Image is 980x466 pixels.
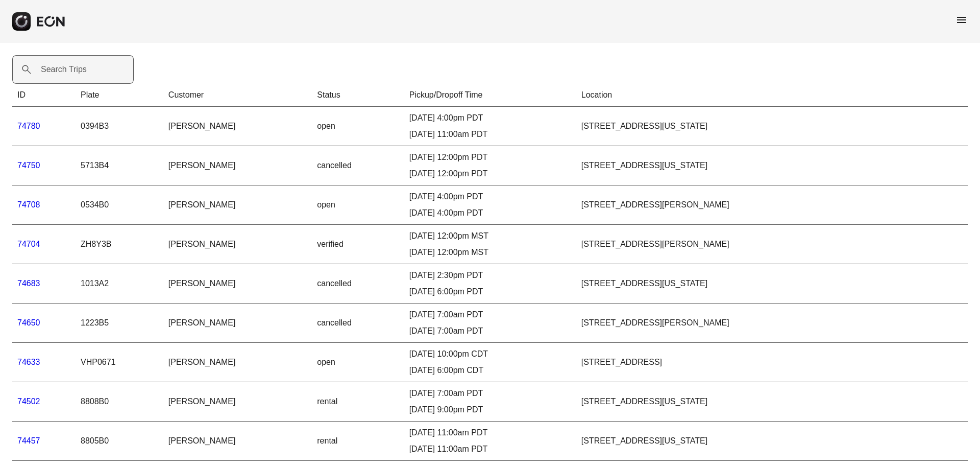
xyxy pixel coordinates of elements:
td: [PERSON_NAME] [163,185,312,225]
th: Plate [76,84,163,107]
div: [DATE] 9:00pm PDT [409,404,571,416]
div: [DATE] 6:00pm CDT [409,364,571,377]
td: ZH8Y3B [76,225,163,264]
td: [STREET_ADDRESS] [576,343,968,382]
div: [DATE] 7:00am PDT [409,387,571,400]
div: [DATE] 4:00pm PDT [409,112,571,124]
th: Location [576,84,968,107]
td: cancelled [312,146,404,185]
th: Customer [163,84,312,107]
td: [PERSON_NAME] [163,343,312,382]
div: [DATE] 7:00am PDT [409,325,571,337]
td: verified [312,225,404,264]
div: [DATE] 12:00pm MST [409,230,571,242]
td: [STREET_ADDRESS][US_STATE] [576,382,968,422]
td: rental [312,382,404,422]
a: 74502 [17,397,40,406]
span: menu [955,14,968,26]
div: [DATE] 7:00am PDT [409,309,571,321]
div: [DATE] 10:00pm CDT [409,348,571,360]
a: 74457 [17,436,40,445]
td: [PERSON_NAME] [163,225,312,264]
div: [DATE] 11:00am PDT [409,443,571,455]
td: [STREET_ADDRESS][US_STATE] [576,107,968,146]
td: 8805B0 [76,422,163,461]
td: cancelled [312,304,404,343]
td: [PERSON_NAME] [163,146,312,185]
a: 74633 [17,358,40,366]
div: [DATE] 11:00am PDT [409,128,571,141]
label: Search Trips [41,63,87,76]
td: [STREET_ADDRESS][US_STATE] [576,264,968,304]
td: 1013A2 [76,264,163,304]
div: [DATE] 2:30pm PDT [409,269,571,282]
a: 74683 [17,279,40,288]
a: 74704 [17,240,40,248]
td: 1223B5 [76,304,163,343]
td: 0534B0 [76,185,163,225]
td: open [312,343,404,382]
th: ID [12,84,76,107]
td: rental [312,422,404,461]
div: [DATE] 12:00pm MST [409,246,571,259]
td: [STREET_ADDRESS][US_STATE] [576,422,968,461]
td: [PERSON_NAME] [163,264,312,304]
td: [PERSON_NAME] [163,304,312,343]
td: open [312,107,404,146]
td: 5713B4 [76,146,163,185]
td: VHP0671 [76,343,163,382]
div: [DATE] 11:00am PDT [409,427,571,439]
td: [PERSON_NAME] [163,382,312,422]
div: [DATE] 4:00pm PDT [409,191,571,203]
td: 0394B3 [76,107,163,146]
td: 8808B0 [76,382,163,422]
td: [PERSON_NAME] [163,107,312,146]
div: [DATE] 4:00pm PDT [409,207,571,219]
th: Status [312,84,404,107]
div: [DATE] 12:00pm PDT [409,168,571,180]
th: Pickup/Dropoff Time [404,84,576,107]
div: [DATE] 6:00pm PDT [409,286,571,298]
a: 74650 [17,318,40,327]
td: [STREET_ADDRESS][PERSON_NAME] [576,185,968,225]
td: [STREET_ADDRESS][PERSON_NAME] [576,225,968,264]
a: 74780 [17,122,40,130]
a: 74708 [17,200,40,209]
a: 74750 [17,161,40,170]
td: [STREET_ADDRESS][US_STATE] [576,146,968,185]
div: [DATE] 12:00pm PDT [409,151,571,164]
td: [STREET_ADDRESS][PERSON_NAME] [576,304,968,343]
td: cancelled [312,264,404,304]
td: [PERSON_NAME] [163,422,312,461]
td: open [312,185,404,225]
